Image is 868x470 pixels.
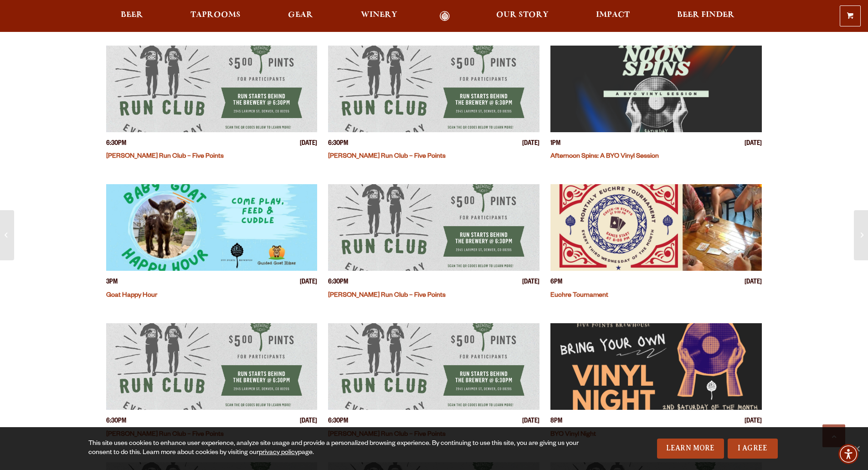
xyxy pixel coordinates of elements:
a: View event details [328,46,539,132]
span: 6:30PM [328,417,348,427]
span: [DATE] [745,417,762,427]
a: Scroll to top [822,424,845,447]
a: Impact [590,11,636,21]
span: [DATE] [522,417,539,427]
a: Learn More [657,439,724,459]
span: 3PM [106,278,118,288]
span: [DATE] [745,278,762,288]
span: Our Story [496,11,549,19]
a: Beer Finder [671,11,740,21]
a: Gear [282,11,319,21]
a: Beer [115,11,149,21]
a: [PERSON_NAME] Run Club – Five Points [328,153,446,160]
a: View event details [550,46,762,132]
span: Impact [596,11,630,19]
a: Our Story [490,11,555,21]
a: View event details [550,184,762,271]
a: Goat Happy Hour [106,292,157,300]
span: [DATE] [745,139,762,149]
a: privacy policy [259,449,298,457]
span: [DATE] [522,278,539,288]
a: View event details [328,184,539,271]
span: 6PM [550,278,562,288]
span: Beer [121,11,143,19]
span: Taprooms [190,11,241,19]
a: Taprooms [185,11,247,21]
a: View event details [328,323,539,410]
a: Euchre Tournament [550,292,608,300]
span: [DATE] [522,139,539,149]
a: Afternoon Spins: A BYO Vinyl Session [550,153,659,160]
a: View event details [550,323,762,410]
span: Winery [361,11,397,19]
span: Beer Finder [677,11,734,19]
span: [DATE] [300,278,317,288]
a: [PERSON_NAME] Run Club – Five Points [328,292,446,300]
span: Gear [288,11,313,19]
span: 1PM [550,139,560,149]
a: View event details [106,323,318,410]
a: View event details [106,46,318,132]
a: [PERSON_NAME] Run Club – Five Points [106,153,224,160]
span: 6:30PM [328,278,348,288]
a: I Agree [728,439,778,459]
a: Winery [355,11,403,21]
span: 8PM [550,417,562,427]
span: [DATE] [300,417,317,427]
span: [DATE] [300,139,317,149]
div: This site uses cookies to enhance user experience, analyze site usage and provide a personalized ... [88,439,582,458]
span: 6:30PM [328,139,348,149]
div: Accessibility Menu [838,444,858,464]
span: 6:30PM [106,139,126,149]
a: Odell Home [428,11,462,21]
a: View event details [106,184,318,271]
span: 6:30PM [106,417,126,427]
